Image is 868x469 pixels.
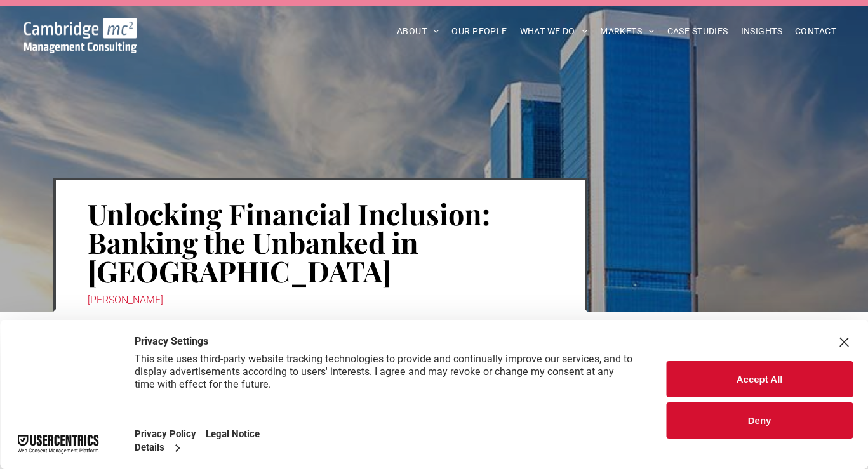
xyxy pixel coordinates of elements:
a: CONTACT [789,22,843,41]
a: Your Business Transformed | Cambridge Management Consulting [24,20,137,33]
a: OUR PEOPLE [445,22,513,41]
a: WHAT WE DO [514,22,594,41]
div: [PERSON_NAME] [88,291,553,309]
h1: Unlocking Financial Inclusion: Banking the Unbanked in [GEOGRAPHIC_DATA] [88,198,553,286]
a: ABOUT [391,22,446,41]
a: INSIGHTS [735,22,789,41]
img: Go to Homepage [24,18,137,53]
a: MARKETS [594,22,660,41]
a: CASE STUDIES [661,22,735,41]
